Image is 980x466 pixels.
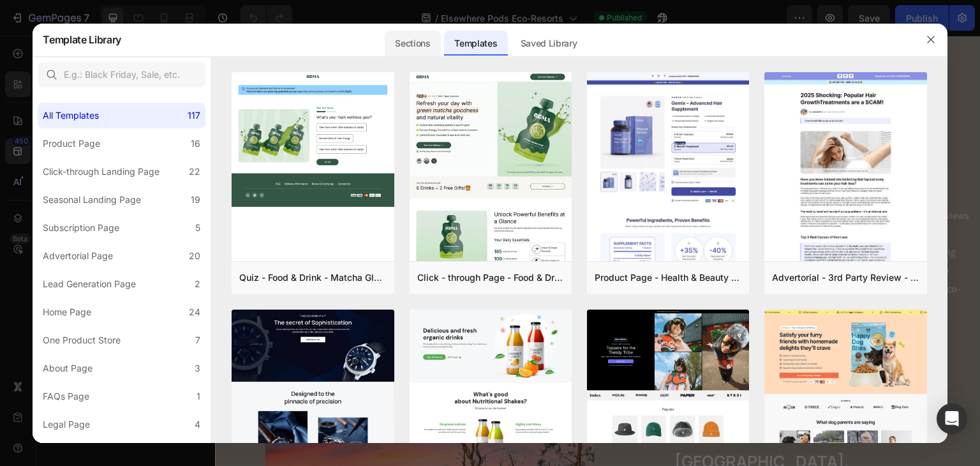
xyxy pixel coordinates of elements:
[43,220,119,236] div: Subscription Page
[43,136,100,151] div: Product Page
[189,164,200,179] div: 22
[459,207,755,299] p: Step outside to a beautiful deck, perfect for enjoying your morning coffee, entertaining friends,...
[239,270,386,285] div: Quiz - Food & Drink - Matcha Glow Shot
[195,417,200,432] div: 4
[937,403,967,434] div: Open Intercom Messenger
[246,339,254,347] button: Dot
[43,23,121,56] h2: Template Library
[396,149,416,169] button: Carousel Next Arrow
[43,108,99,123] div: All Templates
[43,333,121,348] div: One Product Store
[195,333,200,348] div: 7
[191,192,200,207] div: 19
[191,136,200,151] div: 16
[444,31,507,56] div: Templates
[197,389,200,404] div: 1
[208,339,216,347] button: Dot
[43,361,93,376] div: About Page
[43,164,160,179] div: Click-through Landing Page
[182,339,190,347] button: Dot
[43,248,113,264] div: Advertorial Page
[195,220,200,236] div: 5
[38,62,205,87] input: E.g.: Black Friday, Sale, etc.
[510,31,588,56] div: Saved Library
[221,339,228,347] button: Dot
[189,248,200,264] div: 20
[385,31,440,56] div: Sections
[43,389,89,404] div: FAQs Page
[234,339,241,347] button: Dot
[459,116,755,207] p: Inside, you’ll find a thoughtfully designed kitchenette, a modern bathroom, and a cosy bedroom th...
[195,361,200,376] div: 3
[459,42,755,116] p: Discover the charm of our 6m Elsewhere Pod, nestled in the mountains of [GEOGRAPHIC_DATA], [GEOGR...
[232,72,394,207] img: quiz-1.png
[188,108,200,123] div: 117
[458,318,588,352] a: BOOK NOW
[43,304,91,320] div: Home Page
[772,270,919,285] div: Advertorial - 3rd Party Review - The Before Image - Hair Supplement
[195,339,203,347] button: Dot
[43,192,141,207] div: Seasonal Landing Page
[189,304,200,320] div: 24
[595,270,741,285] div: Product Page - Health & Beauty - Hair Supplement
[43,417,90,432] div: Legal Page
[43,276,136,292] div: Lead Generation Page
[417,270,564,285] div: Click - through Page - Food & Drink - Matcha Glow Shot
[489,326,557,345] div: BOOK NOW
[195,276,200,292] div: 2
